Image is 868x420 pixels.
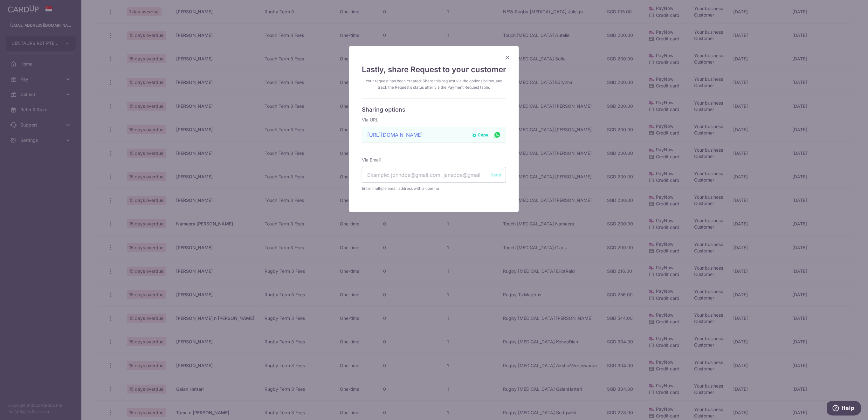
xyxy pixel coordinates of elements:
span: Enter multiple email address with a comma [362,185,506,192]
input: Example: johndoe@gmail.com, janedoe@gmail.com [362,167,506,183]
label: Via Email [362,157,381,163]
button: Copy [471,132,488,138]
h4: Lastly, share Request to your customer [362,64,506,75]
div: Your request has been created. Share this request via the options below, and track the Request’s ... [362,78,506,91]
iframe: Opens a widget where you can find more information [827,401,862,417]
h6: Sharing options [362,106,506,114]
button: Send [491,172,501,178]
span: Copy [478,132,488,138]
label: Via URL [362,117,378,123]
button: Close [504,54,511,61]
